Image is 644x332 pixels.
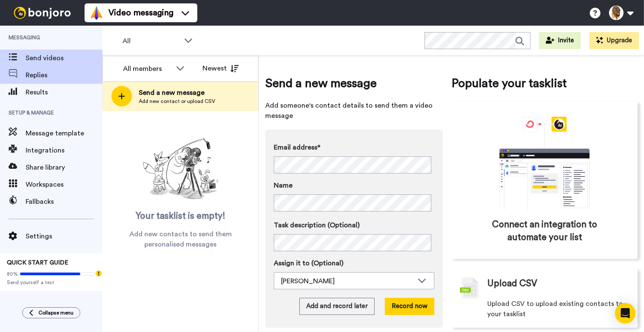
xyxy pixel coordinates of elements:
span: Collapse menu [38,309,73,316]
button: Newest [196,60,245,77]
div: [PERSON_NAME] [281,276,413,286]
span: Add someone's contact details to send them a video message [265,100,443,121]
span: Message template [26,128,102,138]
span: Add new contact or upload CSV [139,98,215,105]
button: Collapse menu [22,307,80,318]
span: Your tasklist is empty! [136,210,225,223]
span: Send a new message [139,88,215,98]
span: Add new contacts to send them personalised messages [115,229,246,250]
span: Upload CSV to upload existing contacts to your tasklist [487,299,629,319]
label: Email address* [274,142,434,153]
div: Open Intercom Messenger [615,303,635,323]
span: All [123,36,180,46]
button: Record now [385,298,434,315]
img: csv-grey.png [460,277,479,299]
span: Video messaging [108,7,173,19]
span: Share library [26,162,102,173]
span: Replies [26,70,102,80]
button: Add and record later [299,298,375,315]
span: Integrations [26,145,102,156]
span: Settings [26,231,102,241]
div: All members [123,64,172,74]
label: Assign it to (Optional) [274,258,434,268]
span: Send a new message [265,75,443,92]
span: Upload CSV [487,277,537,290]
span: Results [26,87,102,97]
span: 80% [7,270,18,277]
span: Populate your tasklist [451,75,638,92]
img: bj-logo-header-white.svg [10,7,74,19]
div: Tooltip anchor [95,270,102,277]
span: Connect an integration to automate your list [488,218,601,244]
span: Send videos [26,53,102,63]
span: Send yourself a test [7,279,96,286]
img: ready-set-action.png [138,135,223,203]
img: vm-color.svg [90,6,103,20]
label: Task description (Optional) [274,220,434,230]
span: Name [274,180,293,191]
span: QUICK START GUIDE [7,260,68,266]
button: Invite [539,32,581,49]
button: Upgrade [589,32,639,49]
span: Workspaces [26,179,102,190]
div: animation [480,117,609,210]
span: Fallbacks [26,197,102,207]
